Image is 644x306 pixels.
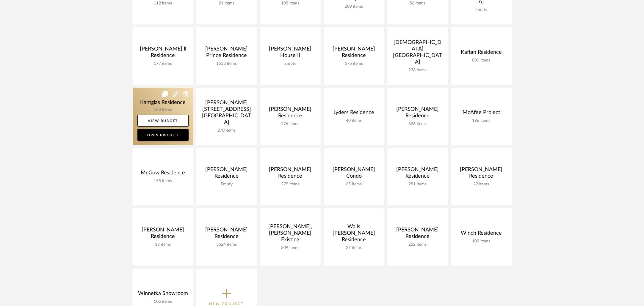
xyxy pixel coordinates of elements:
[456,58,507,63] div: 800 items
[201,242,252,247] div: 3524 items
[137,227,189,242] div: [PERSON_NAME] Residence
[456,239,507,244] div: 109 items
[201,1,252,6] div: 21 items
[265,182,316,187] div: 275 items
[392,182,443,187] div: 251 items
[456,118,507,123] div: 196 items
[265,223,316,245] div: [PERSON_NAME], [PERSON_NAME] Existing
[392,106,443,122] div: [PERSON_NAME] Residence
[392,227,443,242] div: [PERSON_NAME] Residence
[265,1,316,6] div: 108 items
[137,61,189,66] div: 177 items
[137,299,189,304] div: 105 items
[328,245,380,250] div: 27 items
[456,166,507,182] div: [PERSON_NAME] Residence
[137,290,189,299] div: Winnetka Showroom
[456,182,507,187] div: 22 items
[328,109,380,118] div: Lyders Residence
[392,122,443,127] div: 626 items
[137,179,189,184] div: 155 items
[201,182,252,187] div: Empty
[392,242,443,247] div: 252 items
[265,245,316,250] div: 309 items
[456,109,507,118] div: McAfee Project
[392,39,443,68] div: [DEMOGRAPHIC_DATA] [GEOGRAPHIC_DATA]
[392,166,443,182] div: [PERSON_NAME] Residence
[328,223,380,245] div: Walls [PERSON_NAME] Residence
[201,100,252,128] div: [PERSON_NAME] [STREET_ADDRESS][GEOGRAPHIC_DATA]
[137,170,189,179] div: McGow Residence
[265,46,316,61] div: [PERSON_NAME] House II
[201,61,252,66] div: 1553 items
[137,242,189,247] div: 13 items
[201,227,252,242] div: [PERSON_NAME] Residence
[265,106,316,122] div: [PERSON_NAME] Residence
[456,7,507,12] div: Empty
[328,166,380,182] div: [PERSON_NAME] Condo
[456,49,507,58] div: Kaftan Residence
[137,129,189,141] a: Open Project
[328,61,380,66] div: 575 items
[137,1,189,6] div: 112 items
[392,68,443,73] div: 236 items
[137,115,189,127] a: View Budget
[265,61,316,66] div: Empty
[201,166,252,182] div: [PERSON_NAME] Residence
[328,118,380,123] div: 40 items
[201,46,252,61] div: [PERSON_NAME] Prince Residence
[392,1,443,6] div: 56 items
[328,182,380,187] div: 65 items
[137,46,189,61] div: [PERSON_NAME] ll Residence
[265,166,316,182] div: [PERSON_NAME] Residence
[265,122,316,127] div: 276 items
[201,128,252,133] div: 270 items
[328,46,380,61] div: [PERSON_NAME] Residence
[456,230,507,239] div: Winch Residence
[328,4,380,9] div: 209 items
